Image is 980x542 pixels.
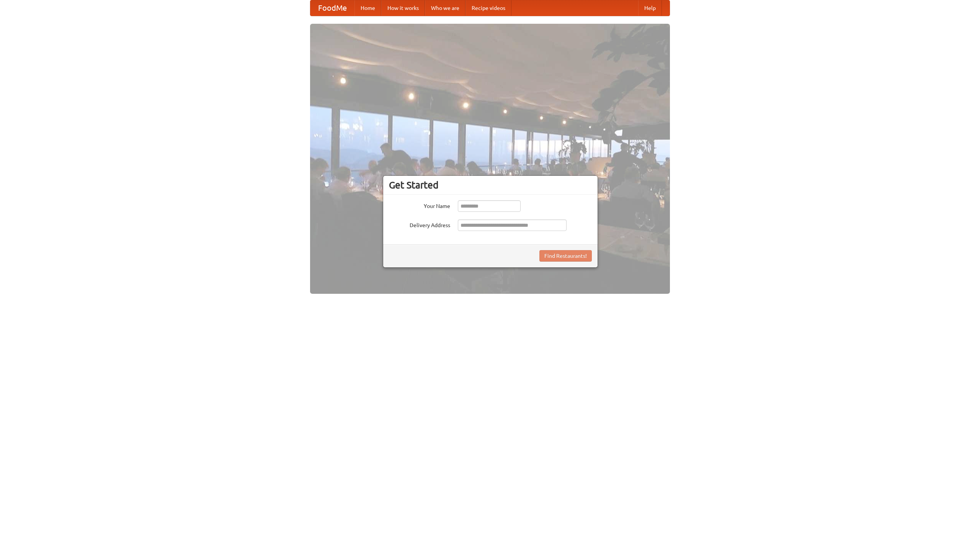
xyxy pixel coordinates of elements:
a: Recipe videos [465,0,511,16]
label: Your Name [389,200,450,210]
a: How it works [381,0,425,16]
a: FoodMe [310,0,354,16]
h3: Get Started [389,179,592,191]
a: Home [354,0,381,16]
a: Help [638,0,662,16]
label: Delivery Address [389,219,450,229]
a: Who we are [425,0,465,16]
button: Find Restaurants! [539,250,592,262]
